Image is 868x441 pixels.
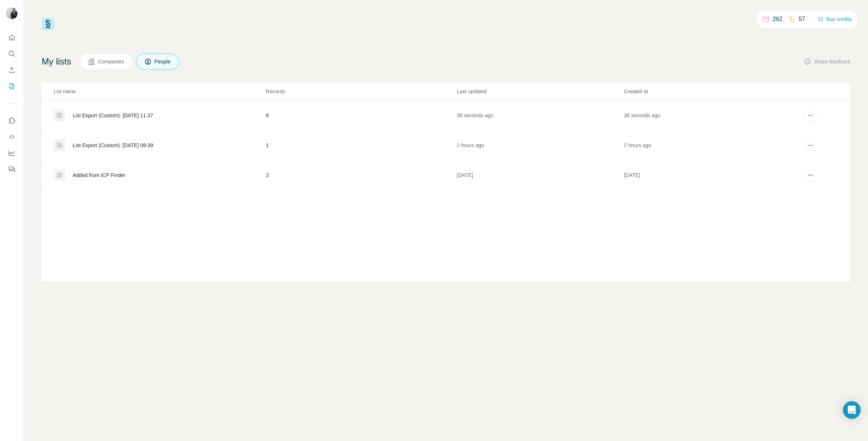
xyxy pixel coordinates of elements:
[6,80,18,93] button: My lists
[6,47,18,60] button: Search
[772,15,782,24] p: 262
[42,18,54,30] img: Surfe Logo
[804,58,850,65] button: Share feedback
[843,401,861,419] div: Open Intercom Messenger
[456,101,624,131] td: 36 seconds ago
[456,131,624,160] td: 2 hours ago
[799,15,805,24] p: 57
[6,31,18,44] button: Quick start
[805,139,816,151] button: actions
[624,131,791,160] td: 2 hours ago
[53,88,265,95] p: List name
[6,7,18,19] img: Avatar
[73,112,153,119] div: List Export (Custom): [DATE] 11:37
[42,56,71,67] h4: My lists
[805,110,816,121] button: actions
[624,88,790,95] p: Created at
[6,114,18,127] button: Use Surfe on LinkedIn
[265,101,456,131] td: 8
[457,88,623,95] p: Last updated
[6,163,18,176] button: Feedback
[6,63,18,77] button: Enrich CSV
[73,142,153,149] div: List Export (Custom): [DATE] 09:39
[624,160,791,190] td: [DATE]
[265,131,456,160] td: 1
[805,169,816,181] button: actions
[154,58,171,65] span: People
[624,101,791,131] td: 36 seconds ago
[98,58,125,65] span: Companies
[266,88,456,95] p: Records
[265,160,456,190] td: 3
[6,146,18,160] button: Dashboard
[73,171,125,179] div: Added from ICP Finder
[817,14,852,24] button: Buy credits
[456,160,624,190] td: [DATE]
[6,130,18,143] button: Use Surfe API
